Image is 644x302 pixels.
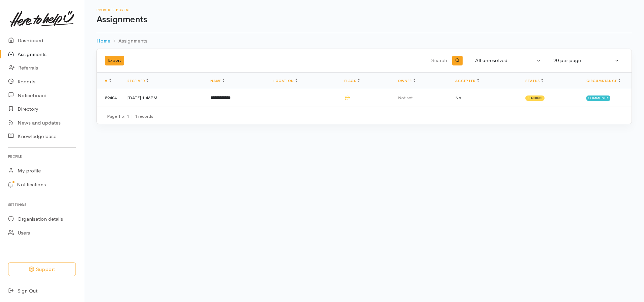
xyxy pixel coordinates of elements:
[8,200,76,209] h6: Settings
[525,95,545,101] span: Pending
[97,89,122,107] td: 89404
[131,113,133,119] span: |
[110,37,147,45] li: Assignments
[96,15,632,25] h1: Assignments
[96,37,110,45] a: Home
[398,95,413,101] span: Not set
[471,54,545,67] button: All unresolved
[210,79,225,83] a: Name
[455,95,461,101] span: No
[288,53,448,69] input: Search
[455,79,479,83] a: Accepted
[273,79,297,83] a: Location
[105,79,111,83] a: #
[549,54,623,67] button: 20 per page
[8,152,76,161] h6: Profile
[586,95,610,101] span: Community
[107,113,153,119] small: Page 1 of 1 1 records
[122,89,205,107] td: [DATE] 1:46PM
[96,8,632,12] h6: Provider Portal
[8,263,76,276] button: Support
[96,33,632,49] nav: breadcrumb
[475,57,535,64] div: All unresolved
[525,79,543,83] a: Status
[398,79,415,83] a: Owner
[127,79,148,83] a: Received
[344,79,360,83] a: Flags
[553,57,613,64] div: 20 per page
[105,56,124,65] button: Export
[586,79,620,83] a: Circumstance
